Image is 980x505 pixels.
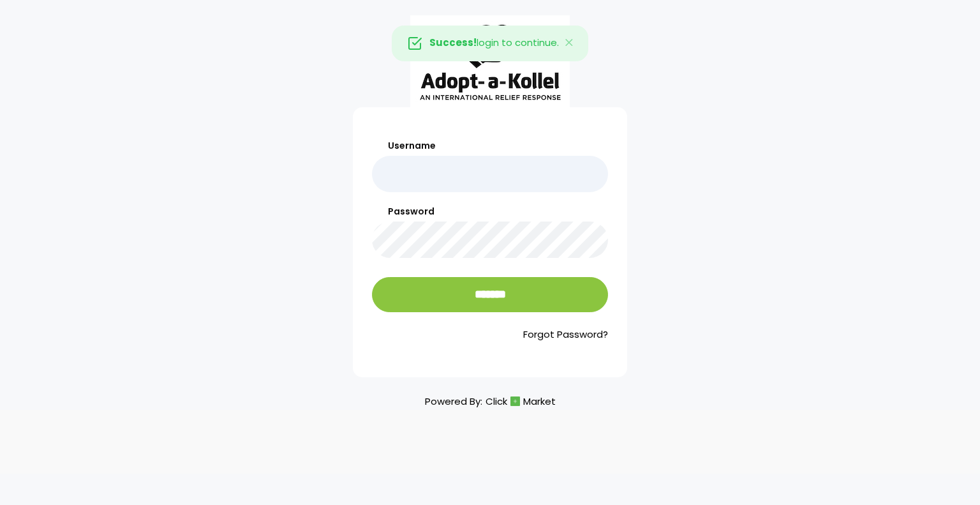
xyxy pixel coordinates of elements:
[425,393,556,410] p: Powered By:
[410,15,570,107] img: aak_logo_sm.jpeg
[372,139,608,153] label: Username
[551,26,588,61] button: Close
[372,328,608,342] a: Forgot Password?
[429,36,477,49] strong: Success!
[392,26,588,61] div: login to continue.
[372,205,608,218] label: Password
[486,393,556,410] a: ClickMarket
[510,396,520,406] img: cm_icon.png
